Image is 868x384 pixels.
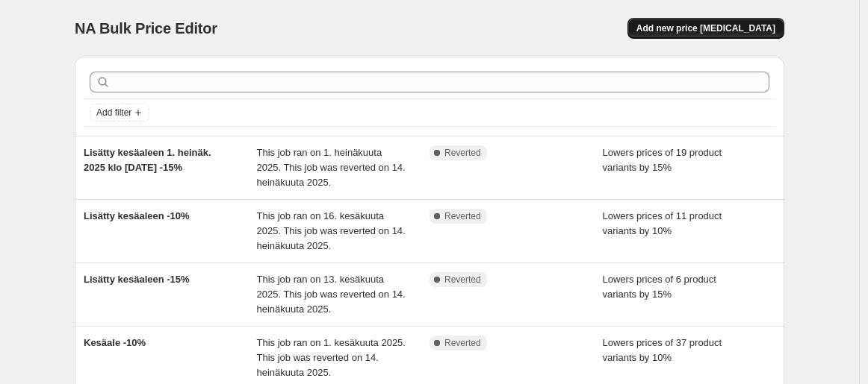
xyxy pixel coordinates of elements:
span: Reverted [444,147,481,159]
span: Add filter [96,107,131,119]
span: This job ran on 1. heinäkuuta 2025. This job was reverted on 14. heinäkuuta 2025. [257,147,406,188]
span: This job ran on 1. kesäkuuta 2025. This job was reverted on 14. heinäkuuta 2025. [257,337,406,378]
span: Lowers prices of 11 product variants by 10% [603,210,722,236]
span: Lowers prices of 6 product variants by 15% [603,274,716,300]
span: This job ran on 13. kesäkuuta 2025. This job was reverted on 14. heinäkuuta 2025. [257,274,406,315]
button: Add new price [MEDICAL_DATA] [627,18,784,39]
span: Reverted [444,337,481,349]
span: Reverted [444,210,481,222]
span: This job ran on 16. kesäkuuta 2025. This job was reverted on 14. heinäkuuta 2025. [257,210,406,251]
span: Kesäale -10% [84,337,146,348]
span: Lisätty kesäaleen 1. heinäk. 2025 klo [DATE] -15% [84,147,211,173]
span: Lisätty kesäaleen -10% [84,210,190,221]
span: Lisätty kesäaleen -15% [84,274,190,285]
span: Add new price [MEDICAL_DATA] [636,22,775,34]
span: Reverted [444,274,481,286]
span: Lowers prices of 37 product variants by 10% [603,337,722,363]
button: Add filter [90,104,149,122]
span: Lowers prices of 19 product variants by 15% [603,147,722,173]
span: NA Bulk Price Editor [75,20,217,37]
